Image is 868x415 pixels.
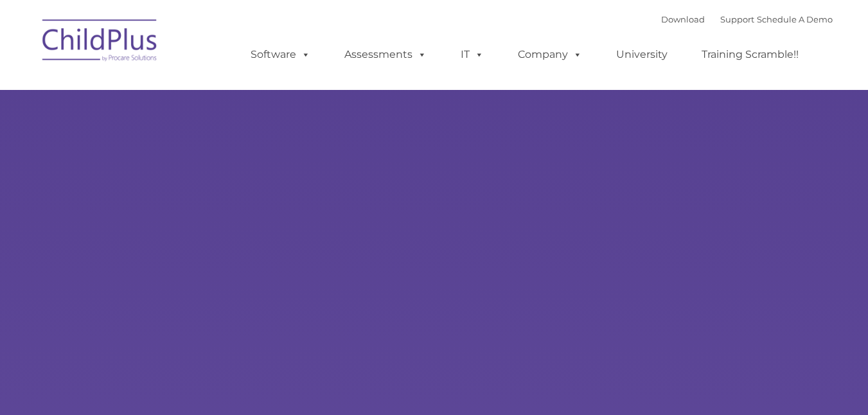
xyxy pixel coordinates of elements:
[603,42,680,67] a: University
[505,42,595,67] a: Company
[661,14,705,24] a: Download
[689,42,811,67] a: Training Scramble!!
[238,42,323,67] a: Software
[448,42,497,67] a: IT
[757,14,833,24] a: Schedule A Demo
[661,14,833,24] font: |
[36,10,164,75] img: ChildPlus by Procare Solutions
[720,14,754,24] a: Support
[332,42,439,67] a: Assessments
